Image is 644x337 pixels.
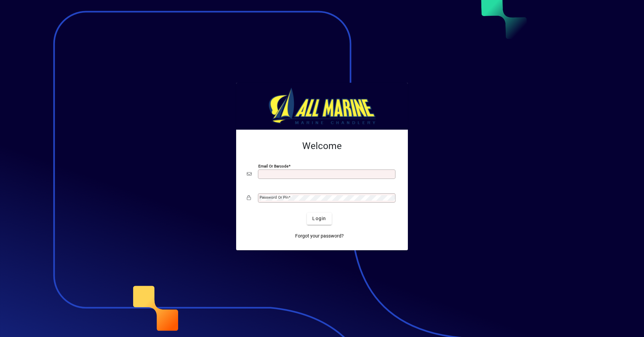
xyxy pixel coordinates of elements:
[307,213,331,225] button: Login
[292,230,346,242] a: Forgot your password?
[295,232,344,240] span: Forgot your password?
[260,195,288,200] mat-label: Password or Pin
[247,140,397,152] h2: Welcome
[312,215,326,222] span: Login
[258,163,288,168] mat-label: Email or Barcode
